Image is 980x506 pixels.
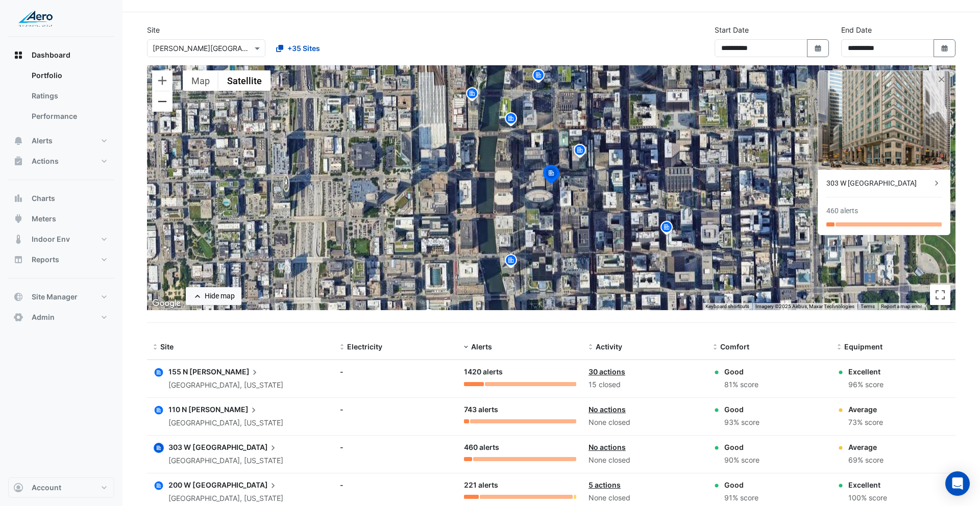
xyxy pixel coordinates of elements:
button: Zoom out [152,91,173,112]
div: 303 W [GEOGRAPHIC_DATA] [826,178,932,189]
span: Meters [32,214,56,224]
app-icon: Dashboard [13,50,23,60]
div: [GEOGRAPHIC_DATA], [US_STATE] [168,417,283,429]
span: +35 Sites [287,43,320,54]
div: 96% score [848,379,884,391]
div: 91% score [724,492,758,504]
app-icon: Actions [13,156,23,166]
button: Account [8,477,114,498]
app-icon: Reports [13,255,23,265]
div: 460 alerts [826,206,858,216]
button: +35 Sites [269,39,327,57]
span: [GEOGRAPHIC_DATA] [192,442,278,453]
span: Admin [32,312,55,322]
div: 81% score [724,379,758,391]
img: Google [150,297,183,310]
a: 5 actions [589,480,621,489]
div: [GEOGRAPHIC_DATA], [US_STATE] [168,493,283,504]
button: Show street map [183,70,218,91]
app-icon: Admin [13,312,23,322]
div: Excellent [848,479,887,490]
label: Start Date [715,24,749,35]
button: Show satellite imagery [218,70,271,91]
app-icon: Charts [13,193,23,204]
a: Performance [23,106,114,127]
div: 743 alerts [464,404,576,416]
div: 100% score [848,492,887,504]
div: - [340,479,452,490]
div: Good [724,366,758,377]
div: Good [724,404,759,415]
span: Charts [32,193,55,204]
span: Account [32,483,61,493]
div: None closed [589,417,701,428]
button: Actions [8,151,114,171]
div: 69% score [848,454,884,466]
span: Dashboard [32,50,70,60]
button: Site Manager [8,287,114,307]
div: [GEOGRAPHIC_DATA], [US_STATE] [168,455,283,467]
button: Alerts [8,131,114,151]
button: Toggle fullscreen view [930,285,950,305]
div: Hide map [205,291,235,301]
button: Reports [8,249,114,270]
span: Electricity [347,342,382,351]
span: Site [160,342,174,351]
img: site-pin.svg [421,308,437,326]
a: Portfolio [23,65,114,86]
span: Indoor Env [32,234,70,244]
span: Actions [32,156,59,166]
div: 221 alerts [464,479,576,491]
span: Reports [32,255,59,265]
button: Admin [8,307,114,327]
a: No actions [589,443,626,451]
button: Zoom in [152,70,173,91]
fa-icon: Select Date [814,44,823,53]
div: Good [724,479,758,490]
span: Activity [596,342,622,351]
div: 1420 alerts [464,366,576,378]
div: Dashboard [8,65,114,131]
label: Site [147,24,160,35]
span: 110 N [168,405,187,414]
a: 30 actions [589,367,625,376]
img: site-pin-selected.svg [540,163,562,188]
span: Imagery ©2025 Airbus, Maxar Technologies [755,303,854,309]
div: 90% score [724,454,759,466]
div: Average [848,404,883,415]
span: Site Manager [32,292,78,302]
div: [GEOGRAPHIC_DATA], [US_STATE] [168,380,283,391]
button: Dashboard [8,45,114,65]
img: site-pin.svg [658,220,675,238]
span: [GEOGRAPHIC_DATA] [192,479,278,491]
div: Good [724,442,759,452]
label: End Date [841,24,872,35]
div: 15 closed [589,379,701,391]
span: [PERSON_NAME] [189,366,260,377]
a: Click to see this area on Google Maps [150,297,183,310]
button: Hide map [186,287,241,305]
img: site-pin.svg [530,68,547,86]
img: site-pin.svg [503,111,519,129]
a: Report a map error [881,303,922,309]
img: site-pin.svg [464,86,480,104]
div: Open Intercom Messenger [945,471,970,496]
img: site-pin.svg [503,253,519,271]
button: Charts [8,188,114,209]
div: 460 alerts [464,442,576,453]
div: - [340,366,452,377]
button: Meters [8,209,114,229]
div: - [340,442,452,452]
span: Alerts [32,136,53,146]
span: 200 W [168,480,191,489]
app-icon: Meters [13,214,23,224]
span: 155 N [168,367,188,376]
fa-icon: Select Date [940,44,949,53]
span: 303 W [168,443,191,451]
div: None closed [589,492,701,504]
img: 303 W Madison [818,71,950,170]
button: Indoor Env [8,229,114,249]
img: site-pin.svg [572,143,588,161]
app-icon: Indoor Env [13,234,23,244]
span: [PERSON_NAME] [188,404,259,415]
